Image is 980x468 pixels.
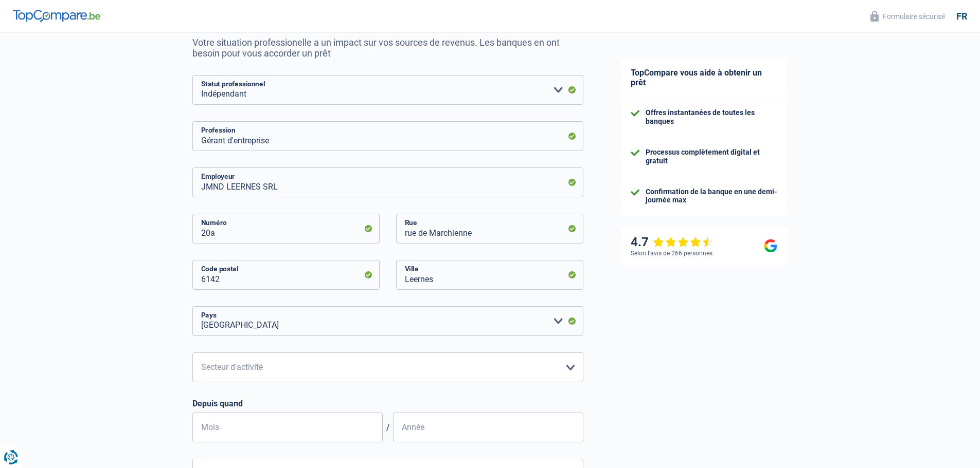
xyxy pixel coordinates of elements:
div: Selon l’avis de 266 personnes [631,250,712,257]
img: TopCompare Logo [13,10,100,22]
div: fr [956,11,967,22]
div: Offres instantanées de toutes les banques [646,108,777,126]
input: MM [192,413,383,442]
input: AAAA [393,413,583,442]
label: Depuis quand [192,399,583,408]
div: Processus complètement digital et gratuit [646,148,777,165]
button: Formulaire sécurisé [864,8,951,25]
div: Confirmation de la banque en une demi-journée max [646,188,777,205]
span: / [383,423,393,433]
div: 4.7 [631,235,714,250]
p: Votre situation professionelle a un impact sur vos sources de revenus. Les banques en ont besoin ... [192,37,583,59]
div: TopCompare vous aide à obtenir un prêt [620,58,788,98]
